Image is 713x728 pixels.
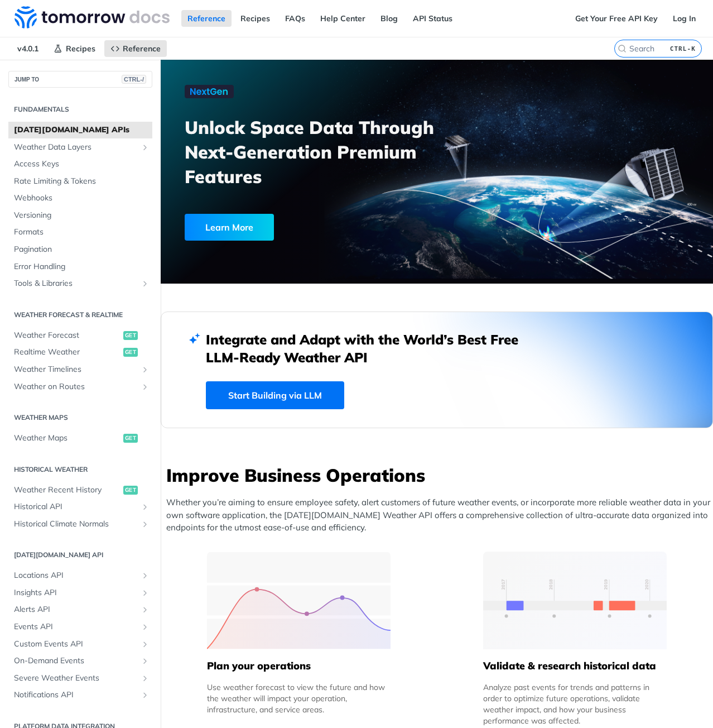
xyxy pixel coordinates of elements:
span: Locations API [14,570,138,581]
button: Show subpages for Alerts API [141,605,150,614]
h2: Integrate and Adapt with the World’s Best Free LLM-Ready Weather API [206,331,535,366]
div: Use weather forecast to view the future and how the weather will impact your operation, infrastru... [207,682,391,715]
a: Events APIShow subpages for Events API [8,619,152,635]
span: Reference [123,44,161,54]
span: Insights API [14,587,138,598]
span: Weather Timelines [14,364,138,375]
a: Notifications APIShow subpages for Notifications API [8,687,152,703]
span: Weather on Routes [14,381,138,392]
a: Start Building via LLM [206,381,344,409]
a: API Status [407,10,459,27]
img: 13d7ca0-group-496-2.svg [483,552,667,649]
div: Analyze past events for trends and patterns in order to optimize future operations, validate weat... [483,682,667,726]
a: Formats [8,224,152,241]
button: JUMP TOCTRL-/ [8,71,152,88]
span: Formats [14,227,150,238]
img: Tomorrow.io Weather API Docs [15,6,170,28]
a: Insights APIShow subpages for Insights API [8,585,152,601]
a: Locations APIShow subpages for Locations API [8,567,152,584]
span: v4.0.1 [11,40,45,57]
span: On-Demand Events [14,655,138,667]
span: Notifications API [14,689,138,701]
h2: [DATE][DOMAIN_NAME] API [8,550,152,560]
span: Realtime Weather [14,347,121,358]
span: Weather Data Layers [14,142,138,153]
span: Error Handling [14,261,150,272]
a: Log In [667,10,702,27]
a: Historical APIShow subpages for Historical API [8,499,152,515]
button: Show subpages for Custom Events API [141,640,150,649]
a: Learn More [185,214,396,241]
a: Pagination [8,241,152,258]
a: Error Handling [8,258,152,275]
button: Show subpages for Weather Timelines [141,365,150,374]
a: Historical Climate NormalsShow subpages for Historical Climate Normals [8,516,152,533]
span: [DATE][DOMAIN_NAME] APIs [14,124,150,136]
a: [DATE][DOMAIN_NAME] APIs [8,122,152,138]
button: Show subpages for Historical Climate Normals [141,520,150,529]
a: Reference [181,10,232,27]
button: Show subpages for Notifications API [141,691,150,700]
a: Alerts APIShow subpages for Alerts API [8,601,152,618]
a: Rate Limiting & Tokens [8,173,152,190]
a: Weather Data LayersShow subpages for Weather Data Layers [8,139,152,156]
kbd: CTRL-K [667,43,698,54]
a: Weather Mapsget [8,430,152,447]
a: Recipes [234,10,276,27]
a: Tools & LibrariesShow subpages for Tools & Libraries [8,275,152,292]
a: Reference [104,40,167,57]
a: Weather TimelinesShow subpages for Weather Timelines [8,361,152,378]
span: get [123,434,138,443]
span: Versioning [14,210,150,221]
a: Webhooks [8,190,152,207]
a: On-Demand EventsShow subpages for On-Demand Events [8,653,152,669]
h2: Fundamentals [8,104,152,114]
a: Severe Weather EventsShow subpages for Severe Weather Events [8,670,152,687]
span: Weather Forecast [14,330,121,341]
span: Webhooks [14,193,150,204]
button: Show subpages for Severe Weather Events [141,674,150,683]
button: Show subpages for Weather on Routes [141,382,150,391]
h2: Weather Maps [8,413,152,423]
a: Realtime Weatherget [8,344,152,361]
span: Severe Weather Events [14,673,138,684]
h5: Plan your operations [207,659,391,673]
svg: Search [618,44,627,53]
h2: Historical Weather [8,464,152,475]
a: Weather on RoutesShow subpages for Weather on Routes [8,379,152,395]
span: Weather Maps [14,433,121,444]
button: Show subpages for Historical API [141,502,150,511]
img: NextGen [185,85,234,98]
h5: Validate & research historical data [483,659,667,673]
span: get [123,331,138,340]
a: Blog [374,10,404,27]
a: Help Center [314,10,372,27]
h3: Unlock Space Data Through Next-Generation Premium Features [185,115,449,189]
a: Custom Events APIShow subpages for Custom Events API [8,636,152,653]
button: Show subpages for Weather Data Layers [141,143,150,152]
span: Alerts API [14,604,138,615]
h3: Improve Business Operations [166,463,713,487]
span: Recipes [66,44,95,54]
span: get [123,486,138,495]
span: get [123,348,138,357]
h2: Weather Forecast & realtime [8,310,152,320]
button: Show subpages for Insights API [141,588,150,597]
span: Custom Events API [14,639,138,650]
a: Weather Recent Historyget [8,482,152,499]
span: Historical Climate Normals [14,519,138,530]
img: 39565e8-group-4962x.svg [207,552,391,649]
a: Access Keys [8,156,152,173]
a: Recipes [47,40,102,57]
a: Weather Forecastget [8,327,152,344]
p: Whether you’re aiming to ensure employee safety, alert customers of future weather events, or inc... [166,496,713,534]
span: Weather Recent History [14,485,121,496]
button: Show subpages for Tools & Libraries [141,279,150,288]
span: Historical API [14,501,138,513]
a: FAQs [279,10,311,27]
button: Show subpages for Locations API [141,571,150,580]
span: CTRL-/ [122,75,146,84]
span: Rate Limiting & Tokens [14,176,150,187]
span: Access Keys [14,159,150,170]
button: Show subpages for Events API [141,622,150,631]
